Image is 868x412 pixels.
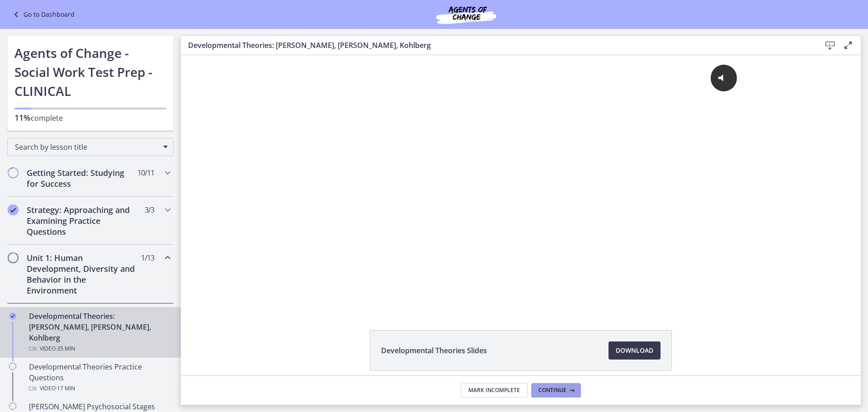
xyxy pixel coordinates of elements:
[27,204,137,237] h2: Strategy: Approaching and Examining Practice Questions
[29,311,170,354] div: Developmental Theories: [PERSON_NAME], [PERSON_NAME], Kohlberg
[145,204,154,215] span: 3 / 3
[531,383,581,398] button: Continue
[27,167,137,189] h2: Getting Started: Studying for Success
[381,345,487,356] span: Developmental Theories Slides
[141,252,154,263] span: 1 / 13
[616,345,653,356] span: Download
[27,252,137,296] h2: Unit 1: Human Development, Diversity and Behavior in the Environment
[11,9,75,20] a: Go to Dashboard
[8,204,19,215] i: Completed
[29,383,170,394] div: Video
[14,43,166,100] h1: Agents of Change - Social Work Test Prep - CLINICAL
[181,55,861,309] iframe: Video Lesson
[56,383,75,394] span: · 17 min
[29,343,170,354] div: Video
[15,142,159,152] span: Search by lesson title
[7,138,174,156] div: Search by lesson title
[188,40,807,51] h3: Developmental Theories: [PERSON_NAME], [PERSON_NAME], Kohlberg
[412,4,520,25] img: Agents of Change
[29,361,170,394] div: Developmental Theories Practice Questions
[14,112,166,123] p: complete
[14,112,31,123] span: 11%
[137,167,154,178] span: 10 / 11
[468,387,520,394] span: Mark Incomplete
[609,341,660,360] a: Download
[56,343,75,354] span: · 35 min
[538,387,566,394] span: Continue
[461,383,528,398] button: Mark Incomplete
[9,313,16,320] i: Completed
